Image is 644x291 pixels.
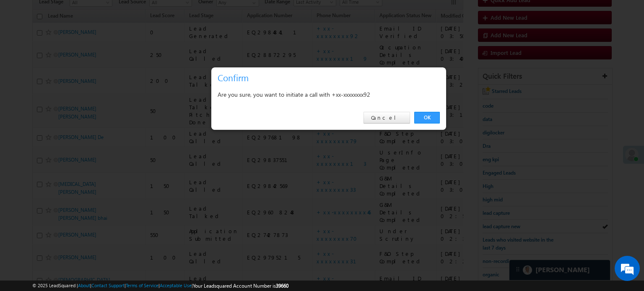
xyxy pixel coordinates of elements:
[78,283,90,288] a: About
[364,112,410,124] a: Cancel
[126,283,158,288] a: Terms of Service
[32,282,288,290] span: © 2025 LeadSquared | | | | |
[414,112,440,124] a: OK
[14,44,35,55] img: d_60004797649_company_0_60004797649
[44,44,141,55] div: Chat with us now
[138,4,158,24] div: Minimize live chat window
[11,77,153,221] textarea: Type your message and hit 'Enter'
[193,283,288,289] span: Your Leadsquared Account Number is
[218,70,443,85] h3: Confirm
[276,283,288,289] span: 39660
[114,228,152,239] em: Start Chat
[91,283,125,288] a: Contact Support
[218,89,440,100] div: Are you sure, you want to initiate a call with +xx-xxxxxxxx92
[160,283,192,288] a: Acceptable Use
